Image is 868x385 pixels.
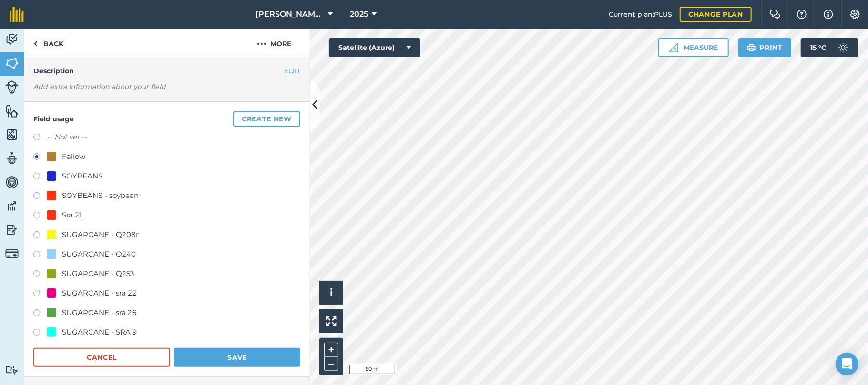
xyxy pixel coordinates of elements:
img: svg+xml;base64,PD94bWwgdmVyc2lvbj0iMS4wIiBlbmNvZGluZz0idXRmLTgiPz4KPCEtLSBHZW5lcmF0b3I6IEFkb2JlIE... [5,365,19,375]
button: Create new [233,111,300,127]
div: Sra 21 [62,209,82,221]
button: Print [738,38,792,57]
button: EDIT [285,66,300,76]
img: svg+xml;base64,PHN2ZyB4bWxucz0iaHR0cDovL3d3dy53My5vcmcvMjAwMC9zdmciIHdpZHRoPSI5IiBoZWlnaHQ9IjI0Ii... [33,38,38,49]
img: Two speech bubbles overlapping with the left bubble in the forefront [769,10,781,19]
img: svg+xml;base64,PHN2ZyB4bWxucz0iaHR0cDovL3d3dy53My5vcmcvMjAwMC9zdmciIHdpZHRoPSI1NiIgaGVpZ2h0PSI2MC... [5,128,19,142]
div: SUGARCANE - Q208r [62,229,139,240]
img: A cog icon [849,10,861,19]
button: Satellite (Azure) [329,38,420,57]
img: svg+xml;base64,PD94bWwgdmVyc2lvbj0iMS4wIiBlbmNvZGluZz0idXRmLTgiPz4KPCEtLSBHZW5lcmF0b3I6IEFkb2JlIE... [5,199,19,213]
div: Open Intercom Messenger [836,353,858,375]
div: SUGARCANE - SRA 9 [62,326,137,338]
button: + [324,343,338,357]
button: Measure [658,38,729,57]
img: Ruler icon [669,43,678,52]
label: -- Not set -- [47,131,87,143]
img: svg+xml;base64,PD94bWwgdmVyc2lvbj0iMS4wIiBlbmNvZGluZz0idXRmLTgiPz4KPCEtLSBHZW5lcmF0b3I6IEFkb2JlIE... [5,247,19,260]
em: Add extra information about your field [33,82,166,91]
div: SUGARCANE - sra 26 [62,307,136,318]
img: svg+xml;base64,PD94bWwgdmVyc2lvbj0iMS4wIiBlbmNvZGluZz0idXRmLTgiPz4KPCEtLSBHZW5lcmF0b3I6IEFkb2JlIE... [834,38,853,57]
span: Current plan : PLUS [609,9,672,20]
h4: Field usage [33,111,300,127]
h4: Description [33,66,300,76]
button: More [238,29,310,57]
img: svg+xml;base64,PD94bWwgdmVyc2lvbj0iMS4wIiBlbmNvZGluZz0idXRmLTgiPz4KPCEtLSBHZW5lcmF0b3I6IEFkb2JlIE... [5,80,19,94]
div: SUGARCANE - Q240 [62,248,136,260]
div: SUGARCANE - sra 22 [62,287,136,299]
span: [PERSON_NAME] Farming [256,9,325,20]
img: svg+xml;base64,PD94bWwgdmVyc2lvbj0iMS4wIiBlbmNvZGluZz0idXRmLTgiPz4KPCEtLSBHZW5lcmF0b3I6IEFkb2JlIE... [5,223,19,237]
img: svg+xml;base64,PHN2ZyB4bWxucz0iaHR0cDovL3d3dy53My5vcmcvMjAwMC9zdmciIHdpZHRoPSI1NiIgaGVpZ2h0PSI2MC... [5,104,19,118]
a: Change plan [680,7,752,22]
img: fieldmargin Logo [10,7,24,22]
button: 15 °C [801,38,858,57]
button: Cancel [33,348,170,367]
img: svg+xml;base64,PD94bWwgdmVyc2lvbj0iMS4wIiBlbmNvZGluZz0idXRmLTgiPz4KPCEtLSBHZW5lcmF0b3I6IEFkb2JlIE... [5,175,19,189]
span: i [330,286,333,298]
div: SOYBEANS - soybean [62,190,139,201]
button: Save [174,348,300,367]
button: – [324,357,338,371]
img: svg+xml;base64,PD94bWwgdmVyc2lvbj0iMS4wIiBlbmNvZGluZz0idXRmLTgiPz4KPCEtLSBHZW5lcmF0b3I6IEFkb2JlIE... [5,151,19,166]
button: i [319,281,343,305]
div: Fallow [62,151,85,162]
img: svg+xml;base64,PHN2ZyB4bWxucz0iaHR0cDovL3d3dy53My5vcmcvMjAwMC9zdmciIHdpZHRoPSIxNyIgaGVpZ2h0PSIxNy... [824,9,833,20]
img: svg+xml;base64,PHN2ZyB4bWxucz0iaHR0cDovL3d3dy53My5vcmcvMjAwMC9zdmciIHdpZHRoPSIxOSIgaGVpZ2h0PSIyNC... [747,42,756,53]
span: 15 ° C [810,38,826,57]
div: SUGARCANE - Q253 [62,268,134,279]
img: svg+xml;base64,PHN2ZyB4bWxucz0iaHR0cDovL3d3dy53My5vcmcvMjAwMC9zdmciIHdpZHRoPSI1NiIgaGVpZ2h0PSI2MC... [5,56,19,70]
a: Back [24,29,73,57]
img: svg+xml;base64,PD94bWwgdmVyc2lvbj0iMS4wIiBlbmNvZGluZz0idXRmLTgiPz4KPCEtLSBHZW5lcmF0b3I6IEFkb2JlIE... [5,32,19,47]
img: A question mark icon [796,10,807,19]
img: Four arrows, one pointing top left, one top right, one bottom right and the last bottom left [326,316,337,326]
div: SOYBEANS [62,170,102,182]
img: svg+xml;base64,PHN2ZyB4bWxucz0iaHR0cDovL3d3dy53My5vcmcvMjAwMC9zdmciIHdpZHRoPSIyMCIgaGVpZ2h0PSIyNC... [257,38,266,49]
span: 2025 [350,9,368,20]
